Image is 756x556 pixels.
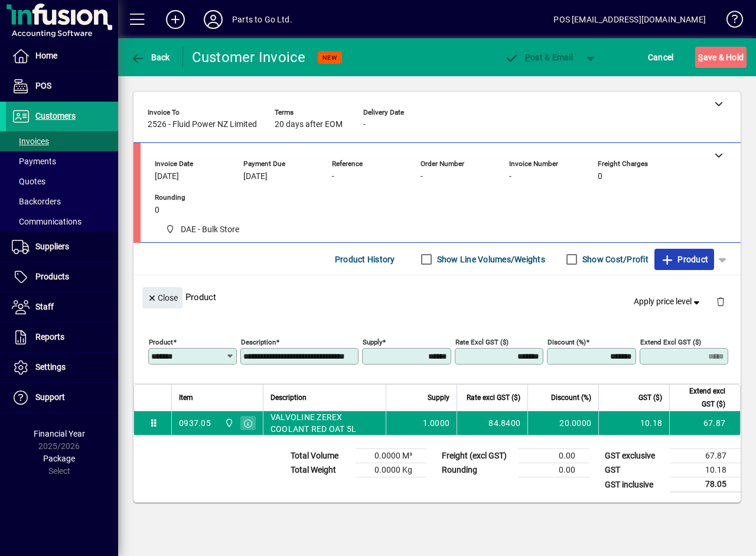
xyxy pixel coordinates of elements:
td: Total Weight [285,463,356,477]
label: Show Cost/Profit [580,253,649,265]
button: Apply price level [629,291,707,313]
span: - [509,172,511,181]
span: 20 days after EOM [275,120,343,129]
span: POS [35,81,51,90]
span: 0 [598,172,602,181]
span: Quotes [12,177,45,186]
td: Rounding [436,463,519,477]
mat-label: Description [241,338,276,346]
td: 0.00 [519,463,589,477]
span: Rate excl GST ($) [467,391,520,404]
a: Backorders [6,191,118,212]
span: Home [35,51,57,60]
span: [DATE] [155,172,179,181]
mat-label: Discount (%) [548,338,586,346]
button: Product History [330,249,400,270]
app-page-header-button: Close [139,292,185,303]
td: GST [599,463,670,477]
span: - [332,172,334,181]
td: 10.18 [598,411,669,435]
span: - [363,120,366,129]
span: Rounding [155,194,226,201]
span: Apply price level [634,295,702,308]
span: Suppliers [35,242,69,251]
span: Back [131,53,170,62]
a: Home [6,41,118,71]
a: Reports [6,323,118,352]
div: 0937.05 [179,417,211,429]
span: Invoices [12,136,49,146]
mat-label: Rate excl GST ($) [455,338,509,346]
app-page-header-button: Delete [706,296,735,307]
a: Settings [6,353,118,382]
span: [DATE] [243,172,268,181]
button: Save & Hold [695,47,747,68]
span: Package [43,454,75,463]
span: ave & Hold [698,48,744,67]
span: Extend excl GST ($) [677,385,725,411]
span: VALVOLINE ZEREX COOLANT RED OAT 5L [271,411,379,435]
mat-label: Extend excl GST ($) [640,338,701,346]
app-page-header-button: Back [118,47,183,68]
span: Communications [12,217,82,226]
span: Close [147,288,178,308]
a: Communications [6,212,118,232]
mat-label: Product [149,338,173,346]
button: Cancel [645,47,677,68]
span: Settings [35,362,66,372]
button: Product [654,249,714,270]
a: Products [6,262,118,292]
span: 2526 - Fluid Power NZ Limited [148,120,257,129]
span: DAE - Bulk Store [181,223,239,236]
span: Products [35,272,69,281]
td: 67.87 [669,411,740,435]
td: 78.05 [670,477,741,492]
span: - [421,172,423,181]
mat-label: Supply [363,338,382,346]
td: GST inclusive [599,477,670,492]
td: Freight (excl GST) [436,449,519,463]
span: GST ($) [638,391,662,404]
div: Product [133,275,741,318]
span: 1.0000 [423,417,450,429]
span: NEW [322,54,337,61]
span: ost & Email [504,53,573,62]
span: S [698,53,703,62]
td: 0.0000 Kg [356,463,426,477]
label: Show Line Volumes/Weights [435,253,545,265]
span: Staff [35,302,54,311]
span: Product History [335,250,395,269]
span: Product [660,250,708,269]
a: Payments [6,151,118,171]
span: 0 [155,206,159,215]
span: Payments [12,157,56,166]
span: Support [35,392,65,402]
button: Delete [706,287,735,316]
span: P [525,53,530,62]
span: Financial Year [34,429,85,438]
td: Total Volume [285,449,356,463]
span: Item [179,391,193,404]
td: 0.00 [519,449,589,463]
button: Profile [194,9,232,30]
a: POS [6,71,118,101]
div: Parts to Go Ltd. [232,10,292,29]
button: Post & Email [498,47,579,68]
a: Invoices [6,131,118,151]
button: Close [142,287,183,308]
button: Add [157,9,194,30]
td: GST exclusive [599,449,670,463]
td: 0.0000 M³ [356,449,426,463]
td: 20.0000 [527,411,598,435]
div: POS [EMAIL_ADDRESS][DOMAIN_NAME] [553,10,706,29]
span: Reports [35,332,64,342]
a: Quotes [6,171,118,191]
span: Discount (%) [551,391,591,404]
button: Back [128,47,173,68]
span: DAE - Bulk Store [221,417,235,430]
span: DAE - Bulk Store [161,222,244,237]
a: Support [6,383,118,412]
span: Backorders [12,197,61,206]
a: Knowledge Base [718,2,741,41]
td: 67.87 [670,449,741,463]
